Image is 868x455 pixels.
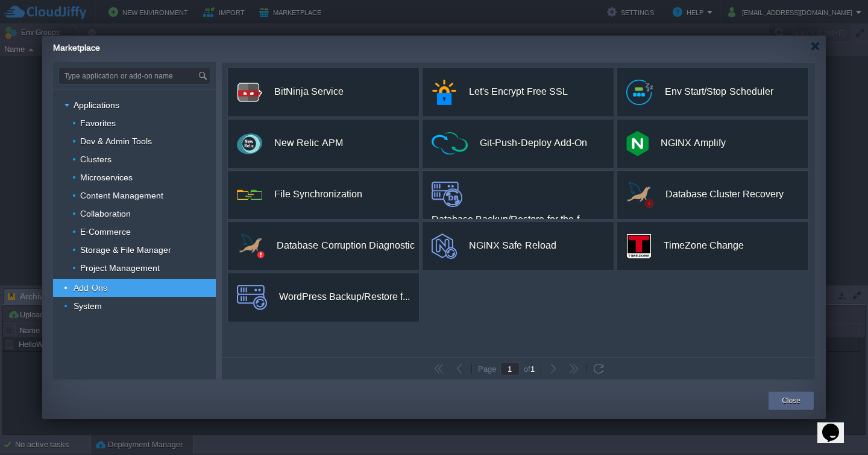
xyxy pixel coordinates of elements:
[279,284,410,310] div: WordPress Backup/Restore for the filesystem and the databases
[520,364,539,374] div: of
[237,285,267,310] img: backup-logo.svg
[661,130,726,156] div: NGINX Amplify
[79,172,134,183] a: Microservices
[530,364,535,374] span: 1
[469,79,568,104] div: Let's Encrypt Free SSL
[79,226,133,237] a: E-Commerce
[817,407,856,443] iframe: chat widget
[72,301,104,311] a: System
[626,182,653,208] img: database-recovery.png
[72,100,121,110] a: Applications
[665,79,773,104] div: Env Start/Stop Scheduler
[432,234,457,259] img: logo.svg
[277,233,415,258] div: Database Corruption Diagnostic
[274,79,344,104] div: BitNinja Service
[79,262,162,273] a: Project Management
[274,182,362,207] div: File Synchronization
[626,80,653,105] img: logo.png
[782,395,800,407] button: Close
[72,282,109,293] a: Add-Ons
[469,233,556,258] div: NGINX Safe Reload
[274,130,343,156] div: New Relic APM
[79,118,118,129] a: Favorites
[79,136,154,147] a: Dev & Admin Tools
[79,244,173,255] a: Storage & File Manager
[79,190,165,201] a: Content Management
[665,182,784,207] div: Database Cluster Recovery
[237,80,262,105] img: logo.png
[432,80,457,105] img: letsencrypt.png
[237,182,262,208] img: icon.png
[237,131,262,156] img: newrelic_70x70.png
[79,154,113,165] a: Clusters
[664,233,744,258] div: TimeZone Change
[53,43,100,52] span: Marketplace
[79,208,133,219] a: Collaboration
[480,130,587,156] div: Git-Push-Deploy Add-On
[237,234,265,259] img: database-corruption-check.png
[432,207,587,232] div: Database Backup/Restore for the filesystem and the databases
[626,131,649,156] img: nginx-amplify-logo.png
[432,182,462,207] img: backup-logo.png
[474,364,500,373] div: Page
[626,234,652,259] img: timezone-logo.png
[432,132,468,154] img: ci-cd-icon.png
